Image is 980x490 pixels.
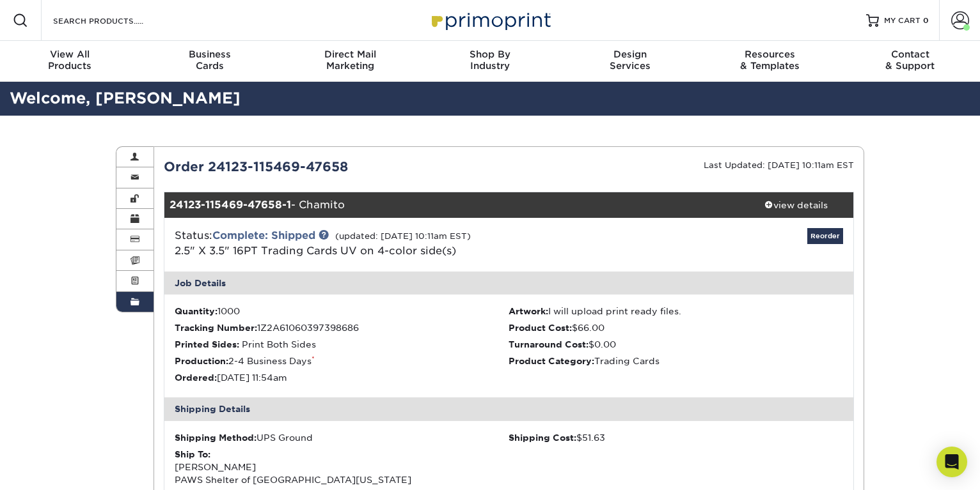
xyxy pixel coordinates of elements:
[509,305,843,318] li: I will upload print ready files.
[165,228,624,259] div: Status:
[509,321,843,334] li: $66.00
[840,41,980,82] a: Contact& Support
[175,339,239,349] strong: Printed Sides:
[426,6,554,34] img: Primoprint
[242,339,316,349] span: Print Both Sides
[509,339,589,349] strong: Turnaround Cost:
[840,49,980,60] span: Contact
[420,41,560,82] a: Shop ByIndustry
[509,433,576,443] strong: Shipping Cost:
[175,245,456,257] a: 2.5" X 3.5" 16PT Trading Cards UV on 4-color side(s)
[52,13,177,28] input: SEARCH PRODUCTS.....
[509,323,572,333] strong: Product Cost:
[164,192,739,218] div: - Chamito
[884,15,921,26] span: MY CART
[807,228,843,244] a: Reorder
[738,192,853,218] a: view details
[509,356,594,366] strong: Product Category:
[257,323,359,333] span: 1Z2A61060397398686
[140,41,280,82] a: BusinessCards
[704,160,854,170] small: Last Updated: [DATE] 10:11am EST
[420,49,560,60] span: Shop By
[700,49,840,72] div: & Templates
[175,449,210,459] strong: Ship To:
[420,49,560,72] div: Industry
[280,49,420,72] div: Marketing
[937,447,967,477] div: Open Intercom Messenger
[175,356,228,366] strong: Production:
[175,355,509,367] li: 2-4 Business Days
[175,323,257,333] strong: Tracking Number:
[175,433,257,443] strong: Shipping Method:
[700,41,840,82] a: Resources& Templates
[212,229,315,241] a: Complete: Shipped
[175,431,509,444] div: UPS Ground
[175,305,509,318] li: 1000
[560,49,700,72] div: Services
[175,372,217,383] strong: Ordered:
[560,41,700,82] a: DesignServices
[280,41,420,82] a: Direct MailMarketing
[140,49,280,60] span: Business
[509,355,843,367] li: Trading Cards
[164,397,854,420] div: Shipping Details
[509,338,843,351] li: $0.00
[140,49,280,72] div: Cards
[509,306,548,316] strong: Artwork:
[509,431,843,444] div: $51.63
[170,199,291,211] strong: 24123-115469-47658-1
[738,199,853,211] div: view details
[335,231,471,241] small: (updated: [DATE] 10:11am EST)
[164,272,854,295] div: Job Details
[923,16,929,25] span: 0
[154,157,509,176] div: Order 24123-115469-47658
[175,306,217,316] strong: Quantity:
[840,49,980,72] div: & Support
[175,371,509,384] li: [DATE] 11:54am
[560,49,700,60] span: Design
[280,49,420,60] span: Direct Mail
[700,49,840,60] span: Resources
[3,451,109,486] iframe: Google Customer Reviews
